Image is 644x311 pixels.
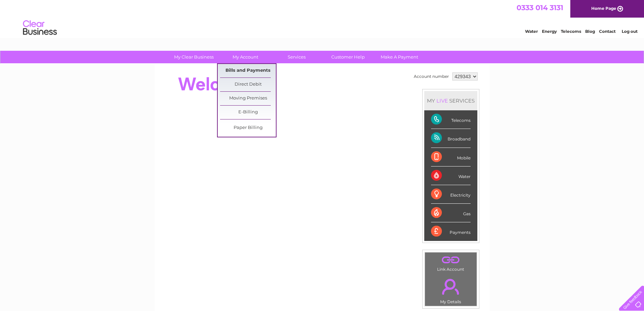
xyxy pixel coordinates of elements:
[431,185,471,204] div: Electricity
[166,51,222,63] a: My Clear Business
[561,29,581,34] a: Telecoms
[372,51,427,63] a: Make A Payment
[425,273,477,306] td: My Details
[424,91,477,110] div: MY SERVICES
[431,204,471,222] div: Gas
[435,97,449,104] div: LIVE
[220,106,276,119] a: E-Billing
[431,129,471,148] div: Broadband
[431,222,471,241] div: Payments
[23,18,57,38] img: logo.png
[220,92,276,105] a: Moving Premises
[431,110,471,129] div: Telecoms
[525,29,538,34] a: Water
[517,3,563,12] a: 0333 014 3131
[427,254,475,266] a: .
[425,252,477,273] td: Link Account
[542,29,557,34] a: Energy
[220,64,276,77] a: Bills and Payments
[220,78,276,91] a: Direct Debit
[431,166,471,185] div: Water
[217,51,273,63] a: My Account
[622,29,638,34] a: Log out
[427,275,475,298] a: .
[599,29,616,34] a: Contact
[431,148,471,166] div: Mobile
[269,51,325,63] a: Services
[412,71,451,82] td: Account number
[220,121,276,135] a: Paper Billing
[320,51,376,63] a: Customer Help
[585,29,595,34] a: Blog
[163,4,482,33] div: Clear Business is a trading name of Verastar Limited (registered in [GEOGRAPHIC_DATA] No. 3667643...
